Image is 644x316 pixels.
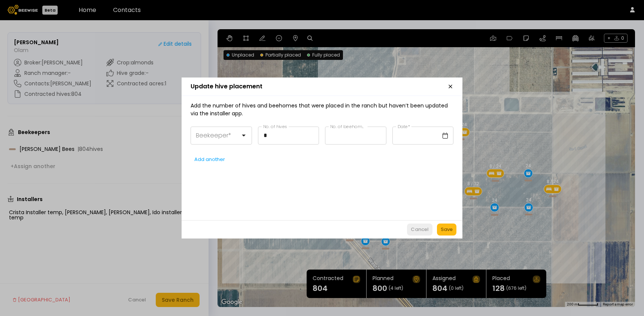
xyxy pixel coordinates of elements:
div: Save [441,226,453,233]
button: Add another [191,154,229,165]
button: Cancel [407,224,432,236]
div: Add another [194,156,225,163]
div: Cancel [411,226,429,233]
p: Add the number of hives and beehomes that were placed in the ranch but haven’t been updated via t... [191,102,453,118]
h2: Update hive placement [191,83,262,89]
button: Save [437,224,456,236]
